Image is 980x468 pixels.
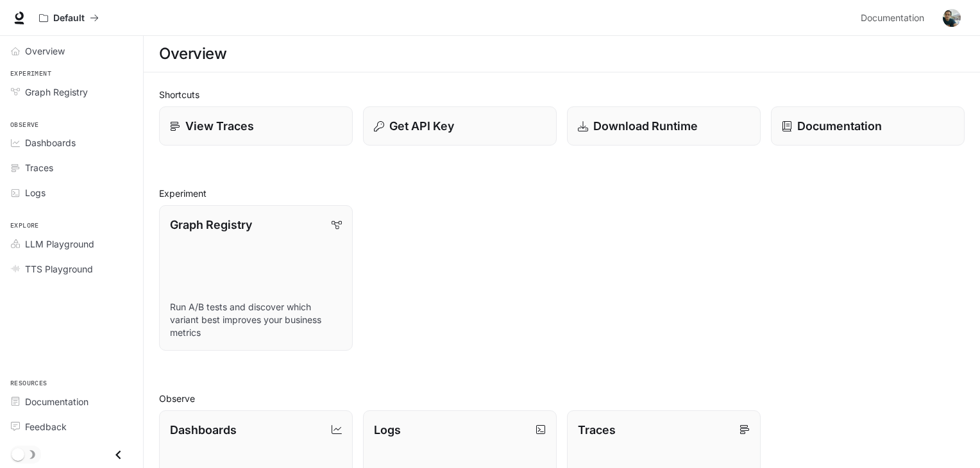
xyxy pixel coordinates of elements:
h2: Shortcuts [159,88,965,101]
button: All workspaces [33,5,105,31]
a: Overview [5,40,138,62]
span: Graph Registry [25,85,88,99]
p: View Traces [185,117,254,135]
span: Dashboards [25,136,76,149]
h2: Observe [159,392,965,405]
a: View Traces [159,106,353,146]
a: Traces [5,156,138,179]
a: LLM Playground [5,233,138,255]
p: Get API Key [389,117,454,135]
p: Logs [374,421,401,439]
a: Documentation [771,106,965,146]
button: Get API Key [363,106,557,146]
a: Graph Registry [5,81,138,103]
a: Documentation [5,390,138,413]
span: Dark mode toggle [12,447,24,461]
h1: Overview [159,41,226,67]
span: Documentation [861,10,924,26]
a: Dashboards [5,131,138,154]
a: Graph RegistryRun A/B tests and discover which variant best improves your business metrics [159,205,353,351]
button: Close drawer [104,442,133,468]
span: Feedback [25,420,67,433]
img: User avatar [943,9,961,27]
a: Download Runtime [567,106,761,146]
p: Documentation [797,117,882,135]
span: TTS Playground [25,262,93,276]
a: Logs [5,181,138,204]
a: Documentation [856,5,934,31]
span: Logs [25,186,46,199]
span: Overview [25,44,65,58]
span: Traces [25,161,53,174]
p: Run A/B tests and discover which variant best improves your business metrics [170,301,342,339]
p: Default [53,13,85,24]
a: Feedback [5,415,138,438]
button: User avatar [939,5,965,31]
p: Download Runtime [593,117,698,135]
p: Dashboards [170,421,237,439]
p: Traces [578,421,616,439]
p: Graph Registry [170,216,252,233]
a: TTS Playground [5,258,138,280]
span: Documentation [25,395,89,408]
span: LLM Playground [25,237,94,251]
h2: Experiment [159,187,965,200]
